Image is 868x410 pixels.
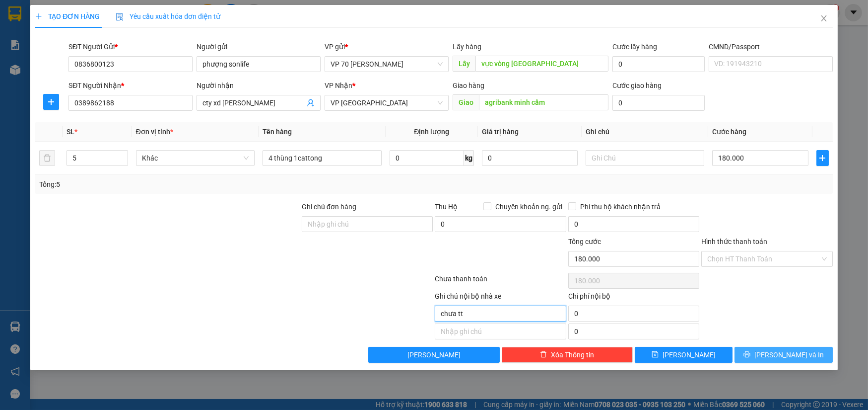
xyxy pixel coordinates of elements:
[35,13,42,20] span: plus
[820,14,828,22] span: close
[491,201,566,212] span: Chuyển khoản ng. gửi
[612,56,704,72] input: Cước lấy hàng
[540,351,547,359] span: delete
[635,347,733,363] button: save[PERSON_NAME]
[479,94,608,110] input: Dọc đường
[35,12,100,20] span: TẠO ĐƠN HÀNG
[663,349,716,360] span: [PERSON_NAME]
[67,25,82,31] span: [DATE]
[43,94,59,110] button: plus
[475,56,608,72] input: Dọc đường
[325,82,352,89] span: VP Nhận
[482,150,578,166] input: 0
[453,56,475,72] span: Lấy
[302,203,356,211] label: Ghi chú đơn hàng
[331,57,443,72] span: VP 70 Nguyễn Hoàng
[407,349,461,360] span: [PERSON_NAME]
[453,43,481,51] span: Lấy hàng
[817,154,828,162] span: plus
[816,150,829,166] button: plus
[582,122,709,142] th: Ghi chú
[734,347,832,363] button: printer[PERSON_NAME] và In
[712,128,746,136] span: Cước hàng
[136,128,173,136] span: Đơn vị tính
[263,150,382,166] input: VD: Bàn, Ghế
[368,347,499,363] button: [PERSON_NAME]
[302,216,433,232] input: Ghi chú đơn hàng
[709,41,833,52] div: CMND/Passport
[197,80,321,91] div: Người nhận
[612,95,704,111] input: Cước giao hàng
[435,291,566,306] div: Ghi chú nội bộ nhà xe
[67,128,74,136] span: SL
[743,351,750,359] span: printer
[482,128,519,136] span: Giá trị hàng
[44,98,59,106] span: plus
[568,291,699,306] div: Chi phí nội bộ
[612,43,657,51] label: Cước lấy hàng
[464,150,474,166] span: kg
[39,150,55,166] button: delete
[576,201,665,212] span: Phí thu hộ khách nhận trả
[116,13,124,21] img: icon
[754,349,824,360] span: [PERSON_NAME] và In
[453,94,479,110] span: Giao
[142,151,249,165] span: Khác
[263,128,292,136] span: Tên hàng
[435,203,458,211] span: Thu Hộ
[551,349,594,360] span: Xóa Thông tin
[502,347,633,363] button: deleteXóa Thông tin
[307,99,315,107] span: user-add
[701,238,767,246] label: Hình thức thanh toán
[453,82,484,89] span: Giao hàng
[68,80,193,91] div: SĐT Người Nhận
[810,5,838,33] button: Close
[8,33,141,52] span: VPNH1410250008
[39,179,335,190] div: Tổng: 5
[116,12,220,20] span: Yêu cầu xuất hóa đơn điện tử
[325,41,449,52] div: VP gửi
[414,128,449,136] span: Định lượng
[435,324,566,339] input: Nhập ghi chú
[568,238,601,246] span: Tổng cước
[68,41,193,52] div: SĐT Người Gửi
[612,82,662,89] label: Cước giao hàng
[197,41,321,52] div: Người gửi
[652,351,659,359] span: save
[331,95,443,110] span: VP Quảng Bình
[586,150,705,166] input: Ghi Chú
[434,273,567,291] div: Chưa thanh toán
[14,4,135,23] span: [PERSON_NAME]
[435,306,566,322] input: Nhập ghi chú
